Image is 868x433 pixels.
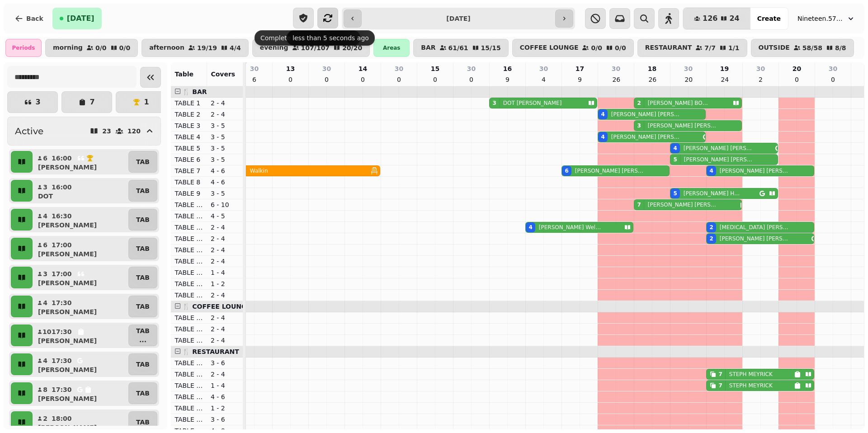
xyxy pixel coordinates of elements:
[7,91,58,113] button: 3
[211,245,240,254] p: 2 - 4
[250,64,259,73] p: 30
[38,192,53,201] p: DOT
[575,167,645,174] p: [PERSON_NAME] [PERSON_NAME]
[34,296,127,317] button: 417:30[PERSON_NAME]
[757,15,781,22] span: Create
[175,279,203,288] p: TABLE 19
[34,180,127,202] button: 316:00DOT
[648,122,718,129] p: [PERSON_NAME] [PERSON_NAME]
[481,45,501,51] p: 15 / 15
[431,75,439,84] p: 0
[751,39,854,57] button: OUTSIDE58/588/8
[38,163,97,172] p: [PERSON_NAME]
[260,44,288,52] p: evening
[175,212,203,221] p: TABLE 12
[211,132,240,141] p: 3 - 5
[175,121,203,130] p: TABLE 3
[683,8,750,29] button: 12624
[7,117,161,146] button: Active23120
[342,45,362,51] p: 20 / 20
[601,133,604,141] div: 4
[211,358,240,367] p: 3 - 6
[720,167,789,174] p: [PERSON_NAME] [PERSON_NAME]
[42,385,48,394] p: 8
[540,75,547,84] p: 4
[175,166,203,175] p: TABLE 7
[648,99,710,107] p: [PERSON_NAME] BOON
[684,75,692,84] p: 20
[359,64,367,73] p: 14
[175,415,203,424] p: TABLE 28
[211,392,240,401] p: 4 - 6
[136,302,150,311] p: TAB
[119,45,131,51] p: 0 / 0
[42,414,48,423] p: 2
[95,45,107,51] p: 0 / 0
[413,39,508,57] button: BAR61/6115/15
[211,121,240,130] p: 3 - 5
[128,151,157,173] button: TAB
[136,335,150,344] p: ...
[287,75,294,84] p: 0
[211,234,240,243] p: 2 - 4
[648,201,718,208] p: [PERSON_NAME] [PERSON_NAME]
[52,269,72,278] p: 17:00
[287,30,375,46] div: less than 5 seconds ago
[175,313,203,322] p: TABLE 20
[673,145,677,152] div: 4
[175,200,203,209] p: TABLE 10
[175,155,203,164] p: TABLE 6
[149,44,184,52] p: afternoon
[211,110,240,119] p: 2 - 4
[684,145,753,152] p: [PERSON_NAME] [PERSON_NAME]
[718,382,722,389] div: 7
[38,278,97,287] p: [PERSON_NAME]
[52,8,102,29] button: [DATE]
[373,39,410,57] div: Areas
[648,64,656,73] p: 18
[34,267,127,288] button: 317:00[PERSON_NAME]
[175,358,203,367] p: TABLE 23
[175,291,203,300] p: TABLE 50
[211,144,240,153] p: 3 - 5
[136,244,150,253] p: TAB
[750,8,788,29] button: Create
[136,273,150,282] p: TAB
[38,307,97,316] p: [PERSON_NAME]
[34,382,127,404] button: 817:30[PERSON_NAME]
[684,190,742,197] p: [PERSON_NAME] Hughes
[323,75,330,84] p: 0
[211,99,240,108] p: 2 - 4
[835,45,846,51] p: 8 / 8
[211,223,240,232] p: 2 - 4
[565,167,568,174] div: 6
[211,381,240,390] p: 1 - 4
[197,45,217,51] p: 19 / 19
[322,64,331,73] p: 30
[211,370,240,379] p: 2 - 4
[230,45,241,51] p: 4 / 4
[175,245,203,254] p: TABLE 16
[52,327,72,336] p: 17:30
[637,39,747,57] button: RESTAURANT7/71/1
[673,190,677,197] div: 5
[175,110,203,119] p: TABLE 2
[211,178,240,187] p: 4 - 6
[301,45,330,51] p: 107 / 107
[52,298,72,307] p: 17:30
[431,64,439,73] p: 15
[128,267,157,288] button: TAB
[211,71,235,78] span: Covers
[38,365,97,374] p: [PERSON_NAME]
[175,370,203,379] p: TABLE 24
[52,414,72,423] p: 18:00
[175,132,203,141] p: TABLE 4
[612,64,620,73] p: 30
[175,381,203,390] p: TABLE 25
[38,249,97,259] p: [PERSON_NAME]
[42,269,48,278] p: 3
[448,45,468,51] p: 61 / 61
[252,39,370,57] button: evening107/10720/20
[703,15,717,22] span: 126
[211,257,240,266] p: 2 - 4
